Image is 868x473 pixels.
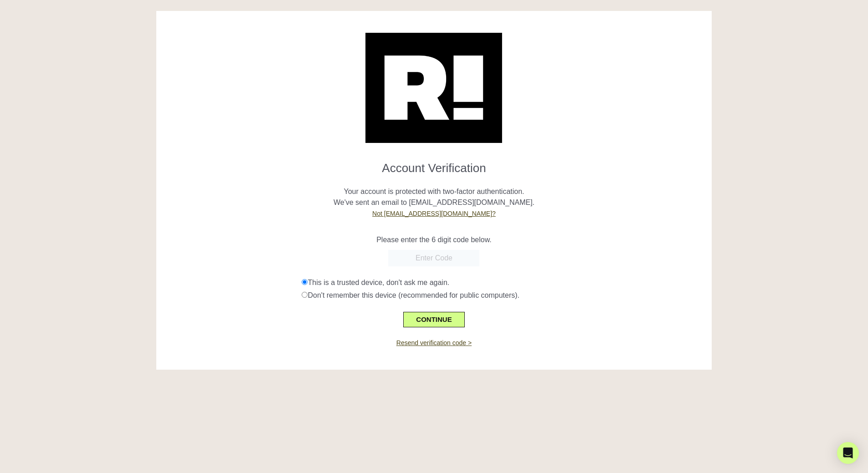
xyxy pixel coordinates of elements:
h1: Account Verification [163,154,705,175]
img: Retention.com [365,33,502,143]
button: CONTINUE [403,312,464,327]
input: Enter Code [388,250,479,266]
div: Open Intercom Messenger [837,442,859,464]
a: Not [EMAIL_ADDRESS][DOMAIN_NAME]? [372,210,496,217]
div: This is a trusted device, don't ask me again. [302,277,705,288]
p: Your account is protected with two-factor authentication. We've sent an email to [EMAIL_ADDRESS][... [163,175,705,219]
p: Please enter the 6 digit code below. [163,234,705,245]
div: Don't remember this device (recommended for public computers). [302,290,705,301]
a: Resend verification code > [396,339,472,346]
